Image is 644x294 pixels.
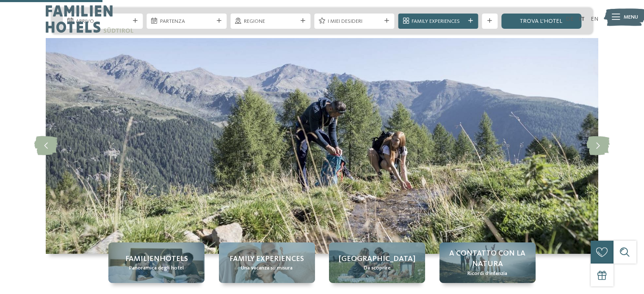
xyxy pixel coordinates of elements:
a: Family hotel a Merano: varietà allo stato puro! [GEOGRAPHIC_DATA] Da scoprire [329,242,425,283]
a: Family hotel a Merano: varietà allo stato puro! Familienhotels Panoramica degli hotel [108,242,205,283]
a: Family hotel a Merano: varietà allo stato puro! Family experiences Una vacanza su misura [219,242,315,283]
span: A contatto con la natura [447,248,528,269]
a: EN [591,16,598,22]
span: Da scoprire [364,264,391,272]
a: DE [566,16,574,22]
span: Ricordi d’infanzia [467,270,507,278]
span: Una vacanza su misura [241,264,293,272]
span: Family experiences [229,254,304,264]
a: Family hotel a Merano: varietà allo stato puro! A contatto con la natura Ricordi d’infanzia [439,242,536,283]
a: IT [579,16,585,22]
span: [GEOGRAPHIC_DATA] [339,254,415,264]
img: Family hotel a Merano: varietà allo stato puro! [46,38,598,254]
span: Menu [624,14,638,21]
span: Panoramica degli hotel [129,264,184,272]
span: Familienhotels [125,254,188,264]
